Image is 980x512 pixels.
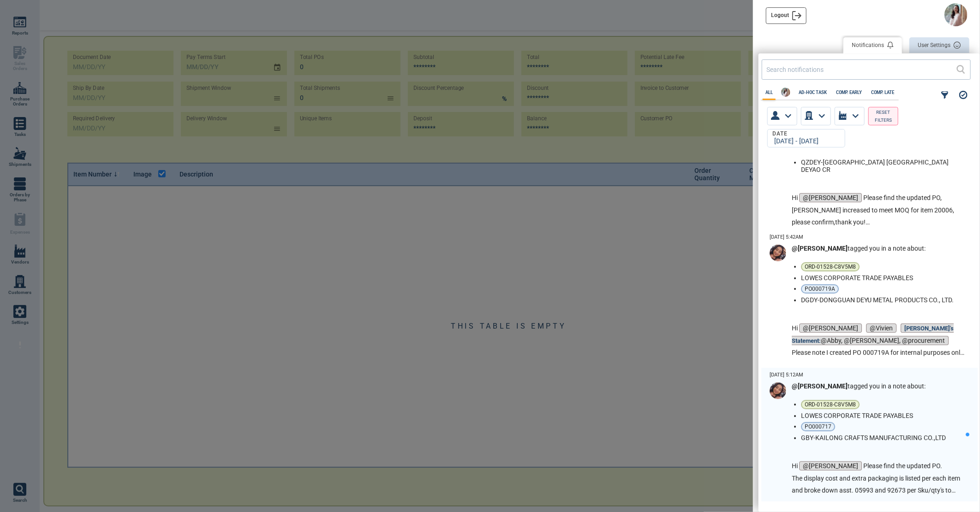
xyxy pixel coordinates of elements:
[781,88,790,97] img: Avatar
[771,131,789,137] legend: Date
[771,138,837,146] div: [DATE] - [DATE]
[833,90,865,95] label: COMP. EARLY
[843,37,902,53] button: Notifications
[763,90,776,95] label: All
[868,90,897,95] label: COMP. LATE
[766,63,956,76] input: Search notifications
[759,159,978,505] div: grid
[766,7,807,24] button: Logout
[843,37,969,56] div: outlined primary button group
[872,108,894,124] span: RESET FILTERS
[944,3,968,26] img: Avatar
[909,37,969,53] button: User Settings
[868,107,898,125] button: RESET FILTERS
[796,90,830,95] label: AD-HOC TASK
